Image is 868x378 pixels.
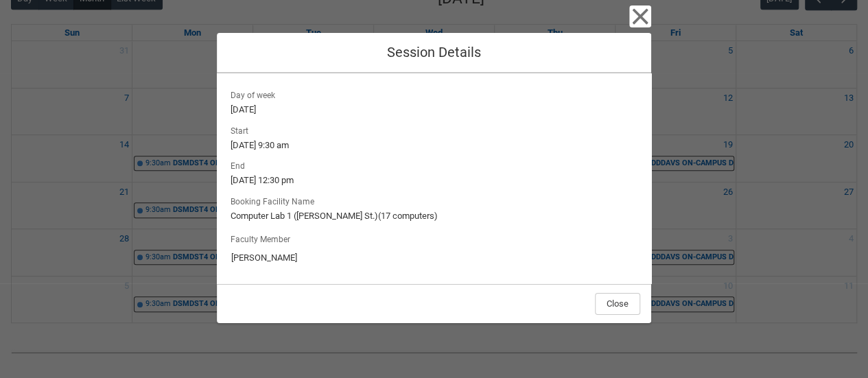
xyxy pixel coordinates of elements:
[231,174,637,187] lightning-formatted-text: [DATE] 12:30 pm
[231,86,281,102] span: Day of week
[231,231,296,246] label: Faculty Member
[387,44,481,60] span: Session Details
[231,193,320,208] span: Booking Facility Name
[629,5,651,27] button: Close
[231,103,637,117] lightning-formatted-text: [DATE]
[231,209,637,223] lightning-formatted-text: Computer Lab 1 ([PERSON_NAME] St.)(17 computers)
[231,122,254,137] span: Start
[595,293,640,315] button: Close
[231,157,250,172] span: End
[231,139,637,152] lightning-formatted-text: [DATE] 9:30 am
